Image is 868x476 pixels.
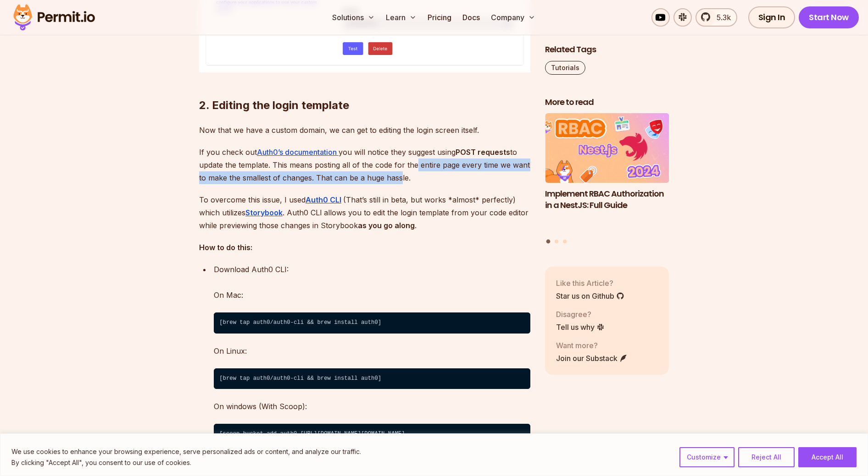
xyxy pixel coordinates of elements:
img: Implement RBAC Authorization in a NestJS: Full Guide [545,114,669,183]
button: Reject All [738,447,795,467]
p: If you check out you will notice they suggest using to update the template. This means posting al... [199,146,530,184]
p: Now that we have a custom domain, we can get to editing the login screen itself. [199,124,530,137]
div: Posts [545,114,669,245]
p: Like this Article? [556,278,624,289]
p: Download Auth0 CLI: On Mac: [214,263,530,301]
h2: 2. Editing the login template [199,61,530,113]
button: Go to slide 2 [555,240,558,243]
a: 5.3k [696,8,737,27]
button: Accept All [798,447,857,467]
h3: Implement RBAC Authorization in a NestJS: Full Guide [545,188,669,211]
p: To overcome this issue, I used (That’s still in beta, but works *almost* perfectly) which utilize... [199,193,530,232]
p: Want more? [556,340,628,351]
a: Sign In [748,6,796,28]
code: [brew tap auth0/auth0-cli && brew install auth0] [214,312,530,334]
button: Customize [679,447,734,467]
a: Star us on Github [556,290,624,301]
p: On windows (With Scoop): [214,400,530,413]
a: Start Now [799,6,859,28]
span: 5.3k [711,12,731,23]
p: Disagree? [556,309,605,320]
a: Join our Substack [556,353,628,364]
button: Go to slide 1 [546,240,551,244]
u: Auth0’s documentation [257,148,337,157]
code: [brew tap auth0/auth0-cli && brew install auth0] [214,368,530,389]
img: Permit logo [9,2,99,33]
p: We use cookies to enhance your browsing experience, serve personalized ads or content, and analyz... [11,446,361,457]
a: Tutorials [545,61,585,75]
a: Docs [459,8,484,27]
button: Learn [382,8,420,27]
a: Auth0 CLI [306,195,341,204]
li: 1 of 3 [545,114,669,234]
button: Solutions [328,8,378,27]
h2: Related Tags [545,44,669,55]
a: Auth0’s documentation [257,148,339,157]
strong: as you go along [358,221,415,230]
a: Storybook [245,208,283,217]
a: Pricing [424,8,455,27]
strong: POST requests [456,148,510,157]
button: Go to slide 3 [563,240,567,243]
strong: How to do this: [199,243,252,252]
a: Tell us why [556,322,605,333]
p: On Linux: [214,345,530,357]
a: Implement RBAC Authorization in a NestJS: Full GuideImplement RBAC Authorization in a NestJS: Ful... [545,114,669,234]
p: By clicking "Accept All", you consent to our use of cookies. [11,457,361,468]
h2: More to read [545,97,669,108]
button: Company [487,8,539,27]
code: [scoop bucket add auth0 [URL][DOMAIN_NAME][DOMAIN_NAME] ⁠scoop install auth0] [214,424,530,454]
